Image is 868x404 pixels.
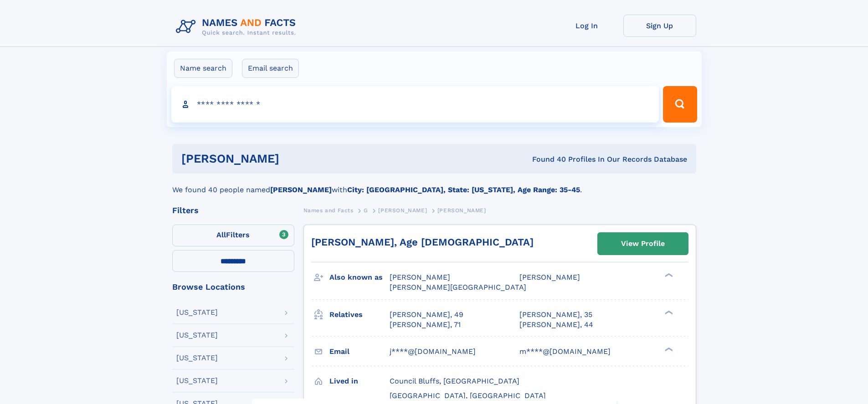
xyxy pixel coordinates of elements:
[663,86,697,123] button: Search Button
[172,206,294,215] div: Filters
[550,15,623,37] a: Log In
[216,230,226,239] span: All
[390,320,461,330] a: [PERSON_NAME], 71
[519,273,580,281] span: [PERSON_NAME]
[171,86,659,123] input: search input
[406,154,687,164] div: Found 40 Profiles In Our Records Database
[176,377,218,384] div: [US_STATE]
[390,283,526,291] span: [PERSON_NAME][GEOGRAPHIC_DATA]
[181,153,406,164] h1: [PERSON_NAME]
[437,207,486,214] span: [PERSON_NAME]
[364,207,368,214] span: G
[663,309,673,315] div: ❯
[598,233,688,255] a: View Profile
[329,307,390,322] h3: Relatives
[329,270,390,285] h3: Also known as
[172,225,294,246] label: Filters
[623,15,696,37] a: Sign Up
[176,332,218,339] div: [US_STATE]
[378,207,427,214] span: [PERSON_NAME]
[347,185,580,194] b: City: [GEOGRAPHIC_DATA], State: [US_STATE], Age Range: 35-45
[172,15,303,39] img: Logo Names and Facts
[364,205,368,216] a: G
[172,283,294,291] div: Browse Locations
[311,236,534,248] a: [PERSON_NAME], Age [DEMOGRAPHIC_DATA]
[303,205,354,216] a: Names and Facts
[390,391,546,400] span: [GEOGRAPHIC_DATA], [GEOGRAPHIC_DATA]
[390,273,450,281] span: [PERSON_NAME]
[242,59,299,78] label: Email search
[270,185,332,194] b: [PERSON_NAME]
[329,373,390,389] h3: Lived in
[176,309,218,316] div: [US_STATE]
[329,344,390,359] h3: Email
[172,174,696,195] div: We found 40 people named with .
[519,320,593,330] a: [PERSON_NAME], 44
[519,310,592,320] a: [PERSON_NAME], 35
[663,272,673,278] div: ❯
[663,346,673,352] div: ❯
[390,310,463,320] a: [PERSON_NAME], 49
[390,377,519,385] span: Council Bluffs, [GEOGRAPHIC_DATA]
[176,354,218,362] div: [US_STATE]
[174,59,232,78] label: Name search
[378,205,427,216] a: [PERSON_NAME]
[621,233,665,254] div: View Profile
